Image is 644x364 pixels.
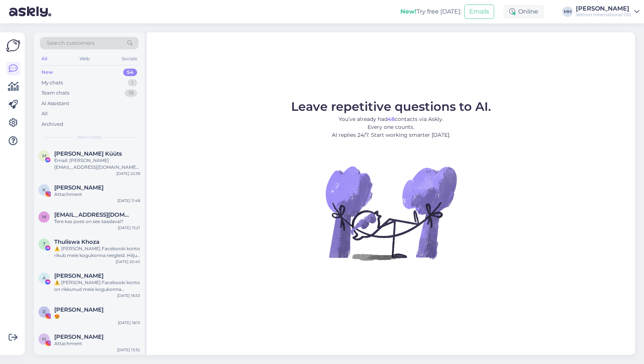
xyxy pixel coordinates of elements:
[576,6,639,18] a: [PERSON_NAME]Veltron International OÜ
[41,121,63,128] div: Archived
[291,115,491,139] p: You’ve already had contacts via Askly. Every one counts. AI replies 24/7. Start working smarter [...
[400,7,461,16] div: Try free [DATE]:
[323,145,459,281] img: No Chat active
[576,12,631,18] div: Veltron International OÜ
[42,336,46,342] span: H
[54,150,122,157] span: Merle Küüts
[43,187,46,193] span: K
[77,134,101,141] span: New chats
[54,218,140,225] div: Tere kas poes on see saadaval?
[54,239,99,245] span: Thuliswa Khoza
[41,69,53,76] div: New
[118,198,140,203] div: [DATE] 11:48
[42,214,46,220] span: m
[54,272,104,279] span: Abraham Fernando
[54,333,104,340] span: Hanno Tank
[54,157,140,171] div: Email: [PERSON_NAME][EMAIL_ADDRESS][DOMAIN_NAME] Date of birth: [DEMOGRAPHIC_DATA] Full name: [PE...
[41,89,69,97] div: Team chats
[503,5,544,18] div: Online
[120,54,139,64] div: Socials
[54,340,140,347] div: Attachment
[116,259,140,265] div: [DATE] 20:45
[54,279,140,293] div: ⚠️ [PERSON_NAME] Facebooki konto on rikkunud meie kogukonna standardeid. Meie süsteem on saanud p...
[117,293,140,298] div: [DATE] 16:53
[54,313,140,320] div: 😍
[54,191,140,198] div: Attachment
[54,245,140,259] div: ⚠️ [PERSON_NAME] Facebooki konto rikub meie kogukonna reegleid. Hiljuti on meie süsteem saanud ka...
[40,54,49,64] div: All
[41,100,69,107] div: AI Assistant
[117,347,140,353] div: [DATE] 13:32
[562,6,573,17] div: MH
[125,89,137,97] div: 18
[41,79,63,87] div: My chats
[78,54,91,64] div: Web
[43,309,46,315] span: R
[42,153,46,159] span: M
[43,241,46,247] span: T
[291,99,491,114] span: Leave repetitive questions to AI.
[118,320,140,326] div: [DATE] 18:13
[43,275,46,281] span: A
[54,211,133,218] span: m.nommilo@gmail.com
[576,6,631,12] div: [PERSON_NAME]
[464,5,494,19] button: Emails
[6,38,20,53] img: Askly Logo
[41,110,48,118] div: All
[116,171,140,176] div: [DATE] 22:38
[118,225,140,231] div: [DATE] 15:21
[54,306,104,313] span: Rait Kristal
[400,8,417,15] b: New!
[123,69,137,76] div: 54
[54,184,104,191] span: Kristin Kerro
[388,116,395,122] b: 48
[47,39,95,47] span: Search customers
[128,79,137,87] div: 1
